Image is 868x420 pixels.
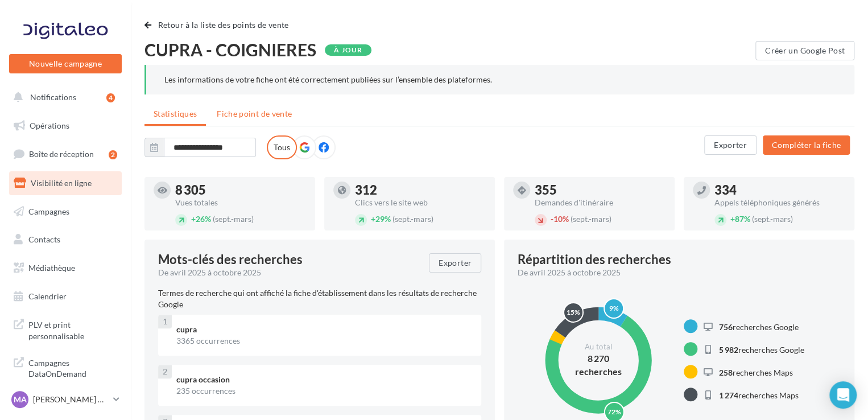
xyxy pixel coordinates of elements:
a: Campagnes DataOnDemand [7,351,124,384]
div: De avril 2025 à octobre 2025 [158,267,420,278]
span: (sept.-mars) [213,214,254,224]
span: Mots-clés des recherches [158,253,303,266]
button: Compléter la fiche [763,135,850,155]
span: Calendrier [28,291,67,301]
div: 3365 occurrences [176,335,472,347]
span: + [191,214,196,224]
span: 756 [719,322,733,331]
a: Médiathèque [7,256,124,280]
button: Retour à la liste des points de vente [144,18,294,32]
a: Calendrier [7,285,124,308]
div: Open Intercom Messenger [829,381,857,409]
a: MA [PERSON_NAME] CANALES [9,389,122,410]
span: Boîte de réception [29,149,94,159]
span: 10% [551,214,569,224]
span: Opérations [30,121,69,130]
span: recherches Google [719,344,804,354]
div: 2 [158,365,172,378]
span: 258 [719,367,733,377]
div: cupra occasion [176,374,472,385]
button: Exporter [429,253,481,273]
div: 312 [355,184,486,196]
p: Termes de recherche qui ont affiché la fiche d'établissement dans les résultats de recherche Google [158,287,481,310]
a: Boîte de réception2 [7,142,124,166]
span: 29% [371,214,391,224]
div: À jour [325,44,371,56]
div: Vues totales [175,199,306,207]
span: CUPRA - COIGNIERES [144,41,316,58]
span: 87% [730,214,750,224]
span: Visibilité en ligne [31,178,92,188]
button: Notifications 4 [7,85,119,109]
div: Demandes d'itinéraire [535,199,666,207]
div: 2 [109,150,117,159]
div: Répartition des recherches [518,253,671,266]
span: Contacts [28,234,60,244]
a: Opérations [7,114,124,138]
span: + [730,214,735,224]
div: 334 [714,184,845,196]
a: Visibilité en ligne [7,171,124,195]
span: (sept.-mars) [752,214,793,224]
div: 235 occurrences [176,385,472,397]
a: Compléter la fiche [758,139,854,149]
button: Nouvelle campagne [9,54,122,73]
div: Appels téléphoniques générés [714,199,845,207]
span: (sept.-mars) [571,214,611,224]
div: 1 [158,315,172,328]
span: Campagnes [28,206,69,216]
div: Les informations de votre fiche ont été correctement publiées sur l’ensemble des plateformes. [164,74,836,85]
div: Clics vers le site web [355,199,486,207]
div: 355 [535,184,666,196]
span: 26% [191,214,211,224]
span: - [551,214,553,224]
p: [PERSON_NAME] CANALES [33,394,109,405]
div: De avril 2025 à octobre 2025 [518,267,832,278]
div: 4 [106,93,115,102]
span: Retour à la liste des points de vente [158,20,289,30]
span: 5 982 [719,344,738,354]
span: 1 274 [719,390,738,400]
div: 8 305 [175,184,306,196]
span: Notifications [30,92,76,102]
span: (sept.-mars) [392,214,433,224]
span: Campagnes DataOnDemand [28,355,117,380]
button: Créer un Google Post [755,41,854,60]
span: recherches Maps [719,367,793,377]
a: Contacts [7,228,124,252]
a: PLV et print personnalisable [7,312,124,346]
button: Exporter [704,135,757,155]
a: Campagnes [7,200,124,224]
div: cupra [176,324,472,335]
span: recherches Maps [719,390,799,400]
label: Tous [267,135,297,159]
span: Fiche point de vente [217,109,292,118]
span: MA [14,394,27,405]
span: PLV et print personnalisable [28,317,117,341]
span: Médiathèque [28,263,75,273]
span: recherches Google [719,322,799,331]
span: + [371,214,375,224]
